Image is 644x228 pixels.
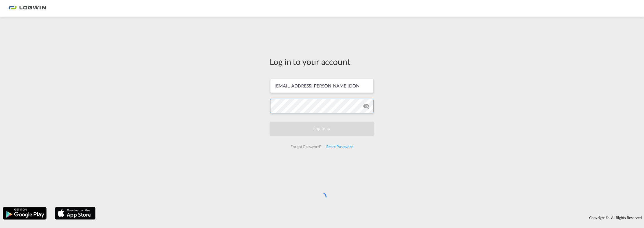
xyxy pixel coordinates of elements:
[8,2,46,15] img: bc73a0e0d8c111efacd525e4c8ad7d32.png
[270,56,374,67] div: Log in to your account
[363,103,370,109] md-icon: icon-eye-off
[270,79,374,93] input: Enter email/phone number
[288,142,324,152] div: Forgot Password?
[98,213,644,222] div: Copyright © . All Rights Reserved
[2,207,47,220] img: google.png
[324,142,356,152] div: Reset Password
[54,207,96,220] img: apple.png
[270,122,374,136] button: LOGIN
